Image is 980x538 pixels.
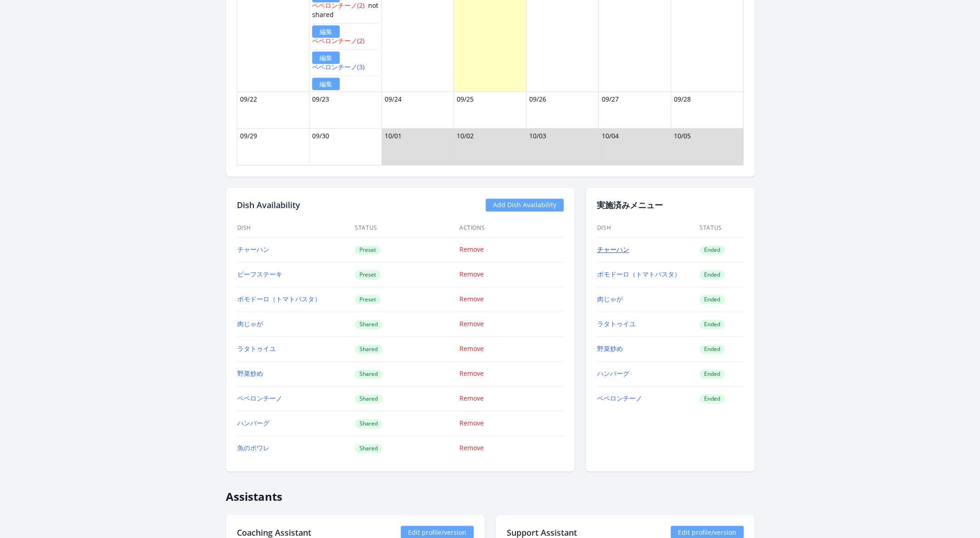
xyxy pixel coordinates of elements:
a: ペペロンチーノ [597,394,642,402]
a: ラタトゥイユ [597,319,636,328]
td: 09/25 [454,91,526,128]
th: Status [354,219,459,238]
span: Preset [355,295,381,304]
span: Ended [700,270,725,279]
a: Remove [459,344,484,353]
th: Dish [597,219,700,238]
span: Preset [355,245,381,255]
span: Shared [355,444,382,453]
h2: 実施済みメニュー [597,198,744,211]
a: ビーフステーキ [237,270,282,278]
a: 編集 [312,25,340,38]
a: 編集 [312,78,340,90]
a: 編集 [312,51,340,64]
a: Remove [459,319,484,328]
a: チャーハン [237,245,269,254]
a: ラタトゥイユ [237,344,276,353]
td: 09/22 [237,91,309,128]
td: 09/30 [309,128,382,165]
span: Shared [355,345,382,354]
td: 09/24 [381,91,454,128]
a: Add Dish Availability [486,198,564,211]
td: 09/29 [237,128,309,165]
a: Remove [459,270,484,278]
span: Shared [355,419,382,428]
a: Remove [459,394,484,402]
a: Remove [459,369,484,378]
span: Shared [355,369,382,379]
a: ポモドーロ（トマトパスタ） [237,294,321,303]
span: Ended [700,320,725,329]
a: ペペロンチーノ(3) [312,62,364,71]
a: 肉じゃが [237,319,263,328]
a: Remove [459,419,484,427]
td: 09/26 [526,91,599,128]
a: Remove [459,245,484,254]
a: ハンバーグ [597,369,629,378]
h2: Dish Availability [237,198,300,211]
th: Actions [459,219,564,238]
span: Ended [700,295,725,304]
td: 10/03 [526,128,599,165]
span: Ended [700,394,725,403]
a: チャーハン [597,245,629,254]
a: 魚のポワレ [237,443,269,452]
span: Shared [355,320,382,329]
span: Shared [355,394,382,403]
span: not shared [312,1,378,19]
a: 野菜炒め [597,344,623,353]
h2: Assistants [226,482,755,504]
td: 10/01 [381,128,454,165]
td: 09/23 [309,91,382,128]
a: ペペロンチーノ(2) [312,1,364,10]
span: Ended [700,345,725,354]
th: Status [699,219,744,238]
a: ハンバーグ [237,419,269,427]
a: ペペロンチーノ(2) [312,36,364,45]
span: Preset [355,270,381,279]
td: 10/05 [671,128,743,165]
a: 野菜炒め [237,369,263,378]
a: ポモドーロ（トマトパスタ） [597,270,681,278]
td: 10/04 [599,128,671,165]
td: 09/28 [671,91,743,128]
span: Ended [700,369,725,379]
a: 肉じゃが [597,294,623,303]
span: Ended [700,245,725,255]
a: ペペロンチーノ [237,394,282,402]
th: Dish [237,219,355,238]
a: Remove [459,294,484,303]
td: 09/27 [599,91,671,128]
a: Remove [459,443,484,452]
td: 10/02 [454,128,526,165]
